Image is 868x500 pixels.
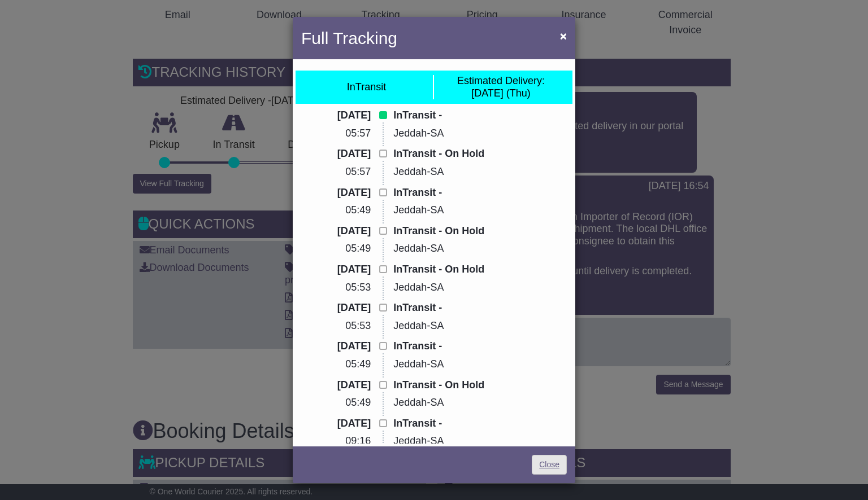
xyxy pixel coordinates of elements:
p: [DATE] [301,418,371,430]
p: Jeddah-SA [393,204,567,217]
p: InTransit - [393,340,567,353]
p: Jeddah-SA [393,166,567,178]
p: 09:16 [301,435,371,448]
div: InTransit [347,81,386,94]
p: InTransit - On Hold [393,264,567,276]
p: InTransit - On Hold [393,225,567,238]
p: Jeddah-SA [393,397,567,409]
p: [DATE] [301,264,371,276]
p: InTransit - [393,302,567,314]
p: [DATE] [301,302,371,314]
h4: Full Tracking [301,25,397,51]
span: × [560,29,567,42]
p: InTransit - [393,418,567,430]
p: 05:57 [301,166,371,178]
p: InTransit - On Hold [393,379,567,392]
p: Jeddah-SA [393,243,567,255]
button: Close [554,24,572,47]
p: 05:53 [301,320,371,332]
p: 05:57 [301,128,371,140]
p: Jeddah-SA [393,282,567,294]
div: [DATE] (Thu) [457,75,545,99]
p: [DATE] [301,340,371,353]
a: Close [532,455,567,475]
p: [DATE] [301,148,371,160]
p: 05:49 [301,397,371,409]
p: Jeddah-SA [393,320,567,332]
p: InTransit - On Hold [393,148,567,160]
p: [DATE] [301,109,371,122]
p: 05:53 [301,282,371,294]
p: [DATE] [301,225,371,238]
p: Jeddah-SA [393,128,567,140]
p: Jeddah-SA [393,435,567,448]
p: 05:49 [301,243,371,255]
p: 05:49 [301,358,371,371]
p: [DATE] [301,379,371,392]
p: InTransit - [393,109,567,122]
p: [DATE] [301,187,371,199]
p: Jeddah-SA [393,358,567,371]
p: InTransit - [393,187,567,199]
span: Estimated Delivery: [457,75,545,86]
p: 05:49 [301,204,371,217]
